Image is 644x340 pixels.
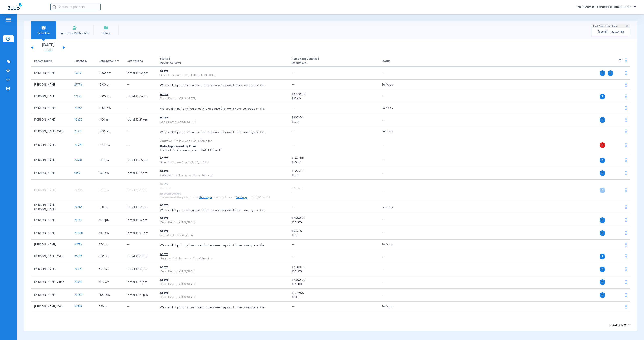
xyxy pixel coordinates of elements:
[124,90,157,103] td: [DATE] 10:06 PM
[160,61,285,65] span: Insurance Payer
[292,72,295,74] span: --
[625,280,627,284] img: group-dot-blue.svg
[160,282,285,286] div: Delta Dental of [US_STATE]
[609,323,630,326] span: Showing 19 of 19
[625,254,627,258] img: group-dot-blue.svg
[292,220,375,225] span: $175.00
[124,137,157,154] td: --
[160,257,285,261] div: Guardian Life Insurance Co. of America
[378,90,406,103] td: --
[378,167,406,180] td: --
[160,97,285,101] div: Delta Dental of [US_STATE]
[96,31,116,35] span: History
[95,137,124,154] td: 11:30 AM
[95,263,124,276] td: 3:50 PM
[160,192,182,195] span: Account Locked
[378,56,406,67] th: Status
[31,201,71,214] td: [PERSON_NAME] [PERSON_NAME]
[378,67,406,80] td: --
[292,83,295,86] span: --
[31,90,71,103] td: [PERSON_NAME]
[236,196,247,199] a: Settings
[74,59,87,63] div: Patient ID
[593,24,617,28] span: Last Appt. Sync Time:
[625,305,627,309] img: group-dot-blue.svg
[95,167,124,180] td: 1:30 PM
[378,80,406,90] td: Self-pay
[31,227,71,240] td: [PERSON_NAME]
[124,180,157,201] td: [DATE] 6:38 AM
[160,160,285,165] div: Blue Cross Blue Shield of [US_STATE]
[41,25,46,30] img: Schedule
[625,171,627,175] img: group-dot-blue.svg
[31,302,71,312] td: [PERSON_NAME] Ortho
[160,196,285,199] p: Please reset the password on , then update it in . [DATE] 10:04 PM.
[292,282,375,286] span: $175.00
[74,255,82,258] span: 26637
[160,233,285,237] div: Sun Life/Dentaquest - AI
[598,30,624,34] span: [DATE] - 02:32 PM
[74,294,83,296] span: 20607
[74,107,82,109] span: 28363
[625,267,627,271] img: group-dot-blue.svg
[625,25,628,28] img: last sync help info
[160,244,285,247] p: We couldn’t pull any insurance info because they don’t have coverage on file.
[625,158,627,162] img: group-dot-blue.svg
[378,113,406,126] td: --
[378,103,406,113] td: Self-pay
[74,243,82,246] span: 26774
[124,214,157,227] td: [DATE] 10:13 PM
[160,182,285,186] div: Active
[95,201,124,214] td: 2:30 PM
[157,56,289,67] th: Status |
[127,59,154,63] div: Last Verified
[292,295,375,299] span: $50.00
[292,144,295,147] span: --
[378,227,406,240] td: --
[160,186,285,190] div: Humana
[608,70,613,76] span: S
[31,180,71,201] td: [PERSON_NAME]
[600,217,605,223] span: P
[74,83,82,86] span: 27774
[99,59,116,63] div: Appointment
[292,107,295,109] span: --
[600,188,605,193] span: P
[292,130,295,133] span: --
[199,196,212,199] a: this page
[600,230,605,236] span: P
[31,263,71,276] td: [PERSON_NAME]
[74,95,81,98] span: 17178
[292,173,375,177] span: $0.00
[50,3,101,11] input: Search for patients
[95,80,124,90] td: 10:00 AM
[378,250,406,263] td: --
[292,92,375,97] span: $3,000.00
[625,83,627,87] img: group-dot-blue.svg
[600,142,605,148] span: P
[124,240,157,250] td: --
[31,67,71,80] td: [PERSON_NAME]
[160,73,285,77] div: Blue Cross Blue Shield (FEP BLUE DENTAL)
[95,90,124,103] td: 10:00 AM
[74,59,92,63] div: Patient ID
[292,229,375,233] span: $533.50
[95,214,124,227] td: 3:00 PM
[34,31,53,35] span: Schedule
[625,106,627,110] img: group-dot-blue.svg
[124,201,157,214] td: [DATE] 10:12 PM
[378,240,406,250] td: Self-pay
[292,206,295,209] span: --
[31,276,71,289] td: [PERSON_NAME] Ortho
[292,97,375,101] span: $25.00
[8,3,22,10] img: Zuub Logo
[160,92,285,97] div: Active
[600,158,605,163] span: P
[292,233,375,237] span: $0.00
[625,58,627,62] img: group-dot-blue.svg
[31,167,71,180] td: [PERSON_NAME]
[124,302,157,312] td: --
[160,116,285,120] div: Active
[578,5,636,9] span: Zuub Admin - Northgate Family Dental
[95,227,124,240] td: 3:10 PM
